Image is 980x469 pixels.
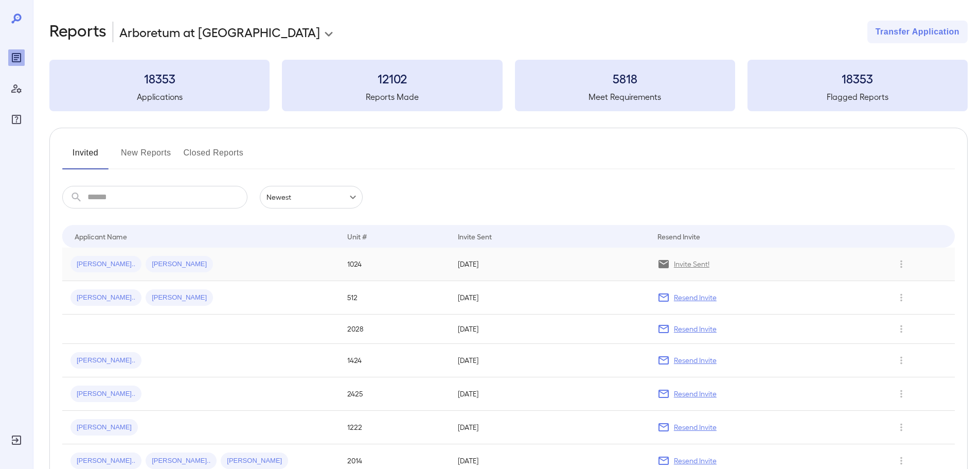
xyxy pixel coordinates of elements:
div: Applicant Name [75,230,127,242]
p: Arboretum at [GEOGRAPHIC_DATA] [119,24,320,40]
h3: 18353 [49,70,270,86]
span: [PERSON_NAME] [221,456,288,466]
button: Row Actions [893,321,910,337]
h3: 5818 [515,70,735,86]
h5: Reports Made [282,91,502,103]
button: Row Actions [893,256,910,272]
button: Closed Reports [184,145,244,169]
td: 2425 [339,377,450,411]
button: Row Actions [893,386,910,402]
h5: Flagged Reports [747,91,968,103]
td: [DATE] [450,344,649,377]
h2: Reports [49,21,106,43]
h3: 12102 [282,70,502,86]
h5: Meet Requirements [515,91,735,103]
td: 1024 [339,248,450,281]
td: [DATE] [450,377,649,411]
h5: Applications [49,91,270,103]
td: 1222 [339,411,450,444]
span: [PERSON_NAME] [146,259,213,269]
p: Resend Invite [674,456,717,466]
div: Unit # [347,230,367,242]
span: [PERSON_NAME] [70,423,138,432]
td: [DATE] [450,281,649,315]
td: 2028 [339,315,450,344]
button: New Reports [121,145,171,169]
p: Resend Invite [674,389,717,399]
button: Transfer Application [867,21,968,43]
span: [PERSON_NAME].. [70,389,141,399]
button: Row Actions [893,419,910,436]
div: Log Out [8,432,25,448]
span: [PERSON_NAME] [146,293,213,303]
span: [PERSON_NAME].. [70,259,141,269]
h3: 18353 [747,70,968,86]
span: [PERSON_NAME].. [70,456,141,466]
div: Invite Sent [458,230,492,242]
td: [DATE] [450,411,649,444]
div: Resend Invite [657,230,700,242]
span: [PERSON_NAME].. [70,356,141,366]
summary: 18353Applications12102Reports Made5818Meet Requirements18353Flagged Reports [49,60,968,111]
button: Row Actions [893,289,910,306]
div: FAQ [8,111,25,128]
div: Newest [260,186,363,209]
td: [DATE] [450,248,649,281]
span: [PERSON_NAME].. [70,293,141,303]
button: Invited [62,145,109,169]
p: Resend Invite [674,324,717,334]
button: Row Actions [893,352,910,369]
p: Resend Invite [674,355,717,366]
p: Invite Sent! [674,259,709,269]
p: Resend Invite [674,422,717,432]
p: Resend Invite [674,292,717,303]
td: [DATE] [450,315,649,344]
div: Reports [8,49,25,66]
span: [PERSON_NAME].. [146,456,217,466]
div: Manage Users [8,80,25,97]
td: 1424 [339,344,450,377]
button: Row Actions [893,453,910,469]
td: 512 [339,281,450,315]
